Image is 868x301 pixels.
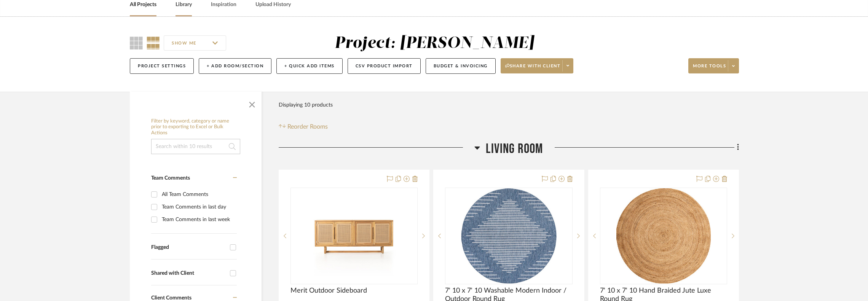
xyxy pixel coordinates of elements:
[486,141,543,157] span: Living Room
[287,122,328,131] span: Reorder Rooms
[151,295,191,301] span: Client Comments
[693,63,726,75] span: More tools
[162,201,235,213] div: Team Comments in last day
[501,58,574,73] button: Share with client
[130,58,194,74] button: Project Settings
[151,175,190,181] span: Team Comments
[505,63,561,75] span: Share with client
[616,188,711,283] img: 7' 10 x 7' 10 Hand Braided Jute Luxe Round Rug
[151,270,226,277] div: Shared with Client
[335,35,534,51] div: Project: [PERSON_NAME]
[151,244,226,251] div: Flagged
[348,58,421,74] button: CSV Product Import
[688,58,739,73] button: More tools
[279,97,333,113] div: Displaying 10 products
[151,118,240,136] h6: Filter by keyword, category or name prior to exporting to Excel or Bulk Actions
[244,96,260,111] button: Close
[279,122,328,131] button: Reorder Rooms
[445,188,572,284] div: 0
[290,287,367,295] span: Merit Outdoor Sideboard
[426,58,496,74] button: Budget & Invoicing
[276,58,343,74] button: + Quick Add Items
[461,188,556,283] img: 7' 10 x 7' 10 Washable Modern Indoor / Outdoor Round Rug
[306,188,402,283] img: Merit Outdoor Sideboard
[162,188,235,201] div: All Team Comments
[162,213,235,226] div: Team Comments in last week
[151,139,240,154] input: Search within 10 results
[199,58,271,74] button: + Add Room/Section
[291,188,417,284] div: 0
